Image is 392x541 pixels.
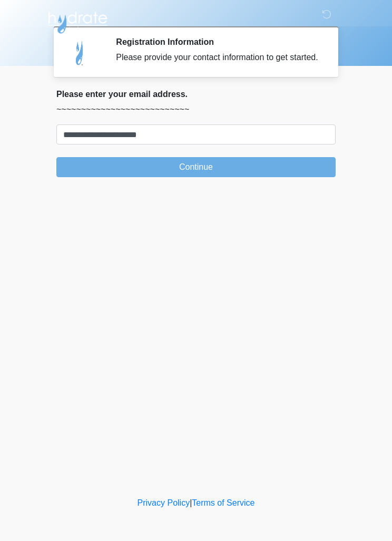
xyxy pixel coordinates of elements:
[56,157,336,177] button: Continue
[64,37,96,69] img: Agent Avatar
[190,498,192,507] a: |
[192,498,254,507] a: Terms of Service
[56,89,336,99] h2: Please enter your email address.
[56,103,336,116] p: ~~~~~~~~~~~~~~~~~~~~~~~~~~~
[116,51,320,64] div: Please provide your contact information to get started.
[138,498,190,507] a: Privacy Policy
[46,8,109,34] img: Hydrate IV Bar - Chandler Logo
